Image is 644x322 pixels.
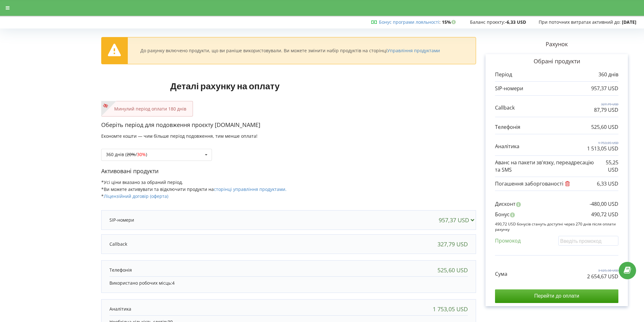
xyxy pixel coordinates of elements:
[109,241,127,247] p: Callback
[591,85,618,92] p: 957,37 USD
[597,180,618,187] p: 6,33 USD
[439,217,477,223] div: 957,37 USD
[495,104,515,111] p: Callback
[598,71,618,78] p: 360 днів
[108,106,186,112] p: Минулий період оплати 180 днів
[106,152,147,157] div: 360 днів ( / )
[495,221,618,232] p: 490,72 USD бонусів стануть доступні через 270 днів після оплати рахунку
[495,159,597,174] p: Аванс на пакети зв'язку, переадресацію та SMS
[495,289,618,303] input: Перейти до оплати
[470,19,505,25] span: Баланс проєкту:
[587,145,618,152] p: 1 513,05 USD
[137,151,146,157] span: 30%
[505,19,526,25] strong: -6,33 USD
[495,143,519,150] p: Аналітика
[587,141,618,145] p: 1 753,05 USD
[379,19,439,25] a: Бонус програми лояльності
[495,57,618,66] p: Обрані продукти
[104,193,168,199] a: Ліцензійний договір (оферта)
[587,273,618,280] p: 2 654,67 USD
[591,123,618,131] p: 525,60 USD
[437,241,468,247] div: 327,79 USD
[591,211,618,218] p: 490,72 USD
[433,306,468,312] div: 1 753,05 USD
[495,237,521,244] p: Промокод
[214,186,287,192] a: сторінці управління продуктами.
[109,217,134,223] p: SIP-номери
[442,19,457,25] strong: 15%
[101,121,476,129] p: Оберіть період для подовження проєкту [DOMAIN_NAME]
[172,280,175,286] span: 4
[140,48,440,54] div: До рахунку включено продукти, що ви раніше використовували. Ви можете змінити набір продуктів на ...
[101,186,287,192] span: *Ви можете активувати та відключити продукти на
[558,236,618,246] input: Введіть промокод
[594,102,618,106] p: 327,79 USD
[495,270,507,278] p: Сума
[590,200,618,208] p: -480,00 USD
[495,71,512,78] p: Період
[539,19,621,25] span: При поточних витратах активний до:
[622,19,636,25] strong: [DATE]
[495,123,520,131] p: Телефонія
[495,200,516,208] p: Дисконт
[101,133,257,139] span: Економте кошти — чим більше період подовження, тим менше оплата!
[101,179,183,185] span: *Усі ціни вказано за обраний період.
[101,167,476,175] p: Активовані продукти
[594,106,618,114] p: 87,79 USD
[437,267,468,273] div: 525,60 USD
[379,19,441,25] span: :
[495,180,572,187] p: Погашення заборгованості
[101,71,349,101] h1: Деталі рахунку на оплату
[476,40,637,48] p: Рахунок
[109,306,131,312] p: Аналітика
[495,211,510,218] p: Бонус
[109,267,132,273] p: Телефонія
[127,151,135,157] s: 20%
[495,85,523,92] p: SIP-номери
[597,159,618,174] p: 55,25 USD
[109,280,468,286] p: Використано робочих місць:
[587,268,618,273] p: 3 625,38 USD
[387,47,440,54] a: Управління продуктами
